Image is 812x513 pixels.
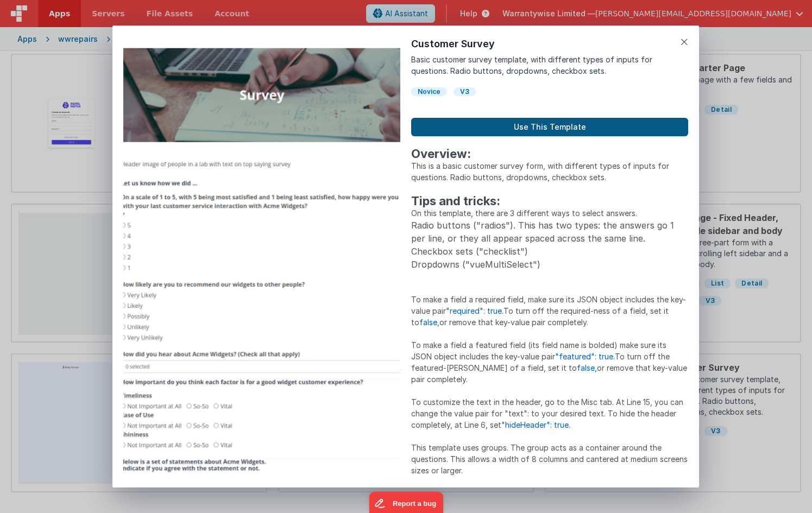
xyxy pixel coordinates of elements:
p: Basic customer survey template, with different types of inputs for questions. Radio buttons, drop... [411,54,688,77]
span: false, [577,363,597,372]
span: "featured": true. [555,352,615,361]
span: "required": true. [446,306,503,315]
li: Checkbox sets ("checklist") [411,245,688,258]
p: This is a basic customer survey form, with different types of inputs for questions. Radio buttons... [411,160,688,183]
span: false, [419,318,439,327]
strong: Overview: [411,147,471,161]
h1: Customer Survey [411,36,688,52]
div: V3 [454,87,476,96]
strong: Tips and tricks: [411,194,500,208]
li: Radio buttons ("radios"). This has two types: the answers go 1 per line, or they all appear space... [411,219,688,245]
li: Dropdowns ("vueMultiSelect") [411,258,688,271]
p: To make a field a featured field (its field name is bolded) make sure its JSON object includes th... [411,339,688,385]
button: Use This Template [411,118,688,136]
div: Novice [411,87,447,96]
span: "hideHeader": true [501,420,569,429]
p: To make a field a required field, make sure its JSON object includes the key-value pair To turn o... [411,294,688,328]
p: On this template, there are 3 different ways to select answers. [411,207,688,219]
p: To customize the text in the header, go to the Misc tab. At Line 15, you can change the value pai... [411,396,688,430]
p: This template uses groups. The group acts as a container around the questions. This allows a widt... [411,442,688,476]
